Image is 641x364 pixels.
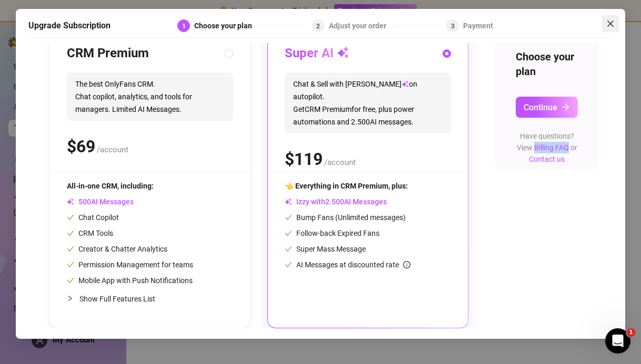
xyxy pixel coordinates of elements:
[285,229,379,237] span: Follow-back Expired Fans
[67,230,74,237] span: check
[524,102,557,112] span: Continue
[285,245,366,253] span: Super Mass Message
[67,197,134,206] span: AI Messages
[67,245,167,253] span: Creator & Chatter Analytics
[67,276,193,285] span: Mobile App with Push Notifications
[285,261,292,268] span: check
[67,214,74,221] span: check
[285,245,292,253] span: check
[534,143,569,152] a: Billing FAQ
[324,158,356,167] span: /account
[67,137,95,157] span: $
[67,213,119,222] span: Chat Copilot
[606,19,615,28] span: close
[463,19,493,32] div: Payment
[67,261,74,268] span: check
[562,103,570,111] span: arrow-right
[79,295,155,303] span: Show Full Features List
[67,182,154,190] span: All-in-one CRM, including:
[67,229,113,237] span: CRM Tools
[627,328,635,337] span: 1
[403,261,410,268] span: info-circle
[285,182,408,190] span: 👈 Everything in CRM Premium, plus:
[285,197,387,206] span: Izzy with AI Messages
[285,213,406,222] span: Bump Fans (Unlimited messages)
[296,261,410,269] span: AI Messages at discounted rate
[316,23,320,30] span: 2
[67,261,193,269] span: Permission Management for teams
[602,15,619,32] button: Close
[285,214,292,221] span: check
[285,72,451,133] span: Chat & Sell with [PERSON_NAME] on autopilot. Get CRM Premium for free, plus power automations and...
[67,45,149,62] h3: CRM Premium
[67,72,233,121] span: The best OnlyFans CRM. Chat copilot, analytics, and tools for managers. Limited AI Messages.
[285,149,323,169] span: $
[605,328,630,353] iframe: Intercom live chat
[28,19,111,32] h5: Upgrade Subscription
[67,286,233,311] div: Show Full Features List
[516,49,578,79] h4: Choose your plan
[285,230,292,237] span: check
[194,19,258,32] div: Choose your plan
[602,19,619,28] span: Close
[517,132,577,163] span: Have questions? View or
[67,245,74,253] span: check
[67,295,73,301] span: collapsed
[329,19,393,32] div: Adjust your order
[182,23,186,30] span: 1
[285,45,349,62] h3: Super AI
[516,97,578,118] button: Continuearrow-right
[97,145,128,154] span: /account
[451,23,455,30] span: 3
[529,155,565,163] a: Contact us
[67,277,74,284] span: check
